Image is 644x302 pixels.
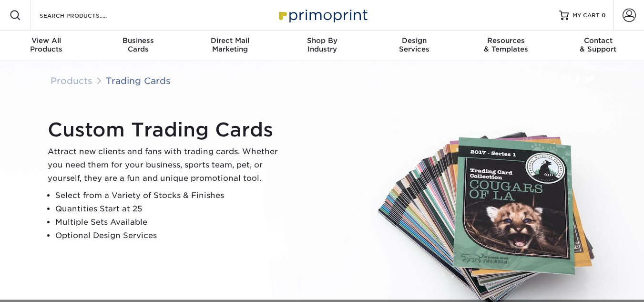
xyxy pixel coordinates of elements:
a: Direct MailMarketing [184,31,276,61]
li: Multiple Sets Available [55,216,286,229]
li: Select from a Variety of Stocks & Finishes [55,189,286,202]
span: Contact [552,36,644,45]
p: Attract new clients and fans with trading cards. Whether you need them for your business, sports ... [48,145,286,185]
a: Shop ByIndustry [276,31,368,61]
li: Quantities Start at 25 [55,202,286,216]
span: Business [92,36,184,45]
div: & Templates [460,36,552,53]
div: Services [368,36,460,53]
a: DesignServices [368,31,460,61]
span: Direct Mail [184,36,276,45]
div: & Support [552,36,644,53]
a: Trading Cards [106,75,171,86]
li: Optional Design Services [55,229,286,242]
div: Marketing [184,36,276,53]
span: 0 [602,12,606,19]
h1: Custom Trading Cards [48,118,286,141]
span: Shop By [276,36,368,45]
span: Resources [460,36,552,45]
a: Products [51,75,92,86]
a: BusinessCards [92,31,184,61]
span: Design [368,36,460,45]
input: SEARCH PRODUCTS..... [39,10,132,21]
img: Primoprint [275,5,370,25]
span: MY CART [572,11,600,20]
a: Resources& Templates [460,31,552,61]
div: Industry [276,36,368,53]
div: Cards [92,36,184,53]
a: Contact& Support [552,31,644,61]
